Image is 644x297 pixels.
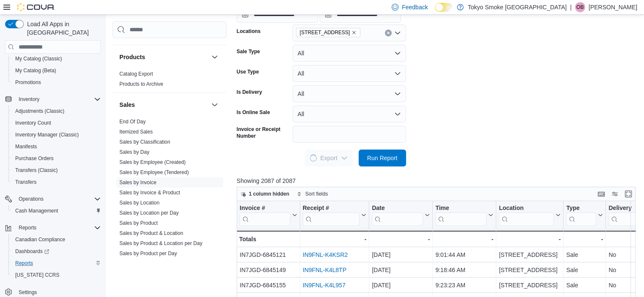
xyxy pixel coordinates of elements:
[12,270,63,280] a: [US_STATE] CCRS
[119,71,153,77] a: Catalog Export
[119,118,146,125] span: End Of Day
[15,94,101,104] span: Inventory
[359,150,406,166] button: Run Report
[237,28,261,35] label: Locations
[303,204,367,226] button: Receipt #
[240,204,297,226] button: Invoice #
[385,30,392,36] button: Clear input
[372,280,430,290] div: [DATE]
[15,108,64,114] span: Adjustments (Classic)
[293,65,406,82] button: All
[24,20,101,37] span: Load All Apps in [GEOGRAPHIC_DATA]
[12,165,61,175] a: Transfers (Classic)
[12,77,44,87] a: Promotions
[12,118,55,128] a: Inventory Count
[310,150,347,166] span: Export
[237,48,260,55] label: Sale Type
[12,77,101,87] span: Promotions
[8,129,104,141] button: Inventory Manager (Classic)
[12,206,101,216] span: Cash Management
[566,280,603,290] div: Sale
[119,81,163,87] span: Products to Archive
[576,2,583,12] span: OB
[12,258,36,268] a: Reports
[237,68,259,75] label: Use Type
[435,250,493,260] div: 9:01:44 AM
[119,199,160,206] span: Sales by Location
[499,250,561,260] div: [STREET_ADDRESS]
[608,204,638,226] div: Delivery
[12,130,82,140] a: Inventory Manager (Classic)
[119,53,145,61] h3: Products
[305,191,328,197] span: Sort fields
[435,204,486,226] div: Time
[19,196,44,202] span: Operations
[2,222,104,234] button: Reports
[12,246,101,256] span: Dashboards
[12,65,60,76] a: My Catalog (Beta)
[310,154,318,162] span: Loading
[2,193,104,205] button: Operations
[296,28,361,37] span: 94 Cumberland St
[119,139,170,145] a: Sales by Classification
[119,210,179,216] a: Sales by Location per Day
[12,130,101,140] span: Inventory Manager (Classic)
[372,265,430,275] div: [DATE]
[499,234,561,244] div: -
[15,248,49,255] span: Dashboards
[8,105,104,117] button: Adjustments (Classic)
[15,236,65,243] span: Canadian Compliance
[15,223,40,233] button: Reports
[119,220,158,226] span: Sales by Product
[12,54,101,64] span: My Catalog (Classic)
[566,204,596,213] div: Type
[119,251,177,256] a: Sales by Product per Day
[566,250,603,260] div: Sale
[610,189,620,199] button: Display options
[119,129,153,135] a: Itemized Sales
[12,65,101,76] span: My Catalog (Beta)
[402,3,428,11] span: Feedback
[15,94,43,104] button: Inventory
[435,204,493,226] button: Time
[240,204,290,226] div: Invoice #
[435,234,493,244] div: -
[119,169,189,176] span: Sales by Employee (Tendered)
[119,53,208,61] button: Products
[210,52,220,62] button: Products
[119,190,180,196] a: Sales by Invoice & Product
[499,204,554,226] div: Location
[12,142,40,152] a: Manifests
[119,230,183,237] span: Sales by Product & Location
[119,240,202,247] span: Sales by Product & Location per Day
[351,30,357,35] button: Remove 94 Cumberland St from selection in this group
[8,245,104,257] a: Dashboards
[8,176,104,188] button: Transfers
[499,280,561,290] div: [STREET_ADDRESS]
[15,167,58,174] span: Transfers (Classic)
[119,159,186,166] span: Sales by Employee (Created)
[119,71,153,77] span: Catalog Export
[12,118,101,128] span: Inventory Count
[300,28,350,37] span: [STREET_ADDRESS]
[293,45,406,62] button: All
[237,177,640,185] p: Showing 2087 of 2087
[237,126,289,139] label: Invoice or Receipt Number
[15,194,101,204] span: Operations
[119,210,179,216] span: Sales by Location per Day
[303,267,346,273] a: IN9FNL-K4L8TP
[239,234,297,244] div: Totals
[8,141,104,153] button: Manifests
[12,270,101,280] span: Washington CCRS
[12,54,66,64] a: My Catalog (Classic)
[8,76,104,88] button: Promotions
[237,189,293,199] button: 1 column hidden
[15,179,36,185] span: Transfers
[119,220,158,226] a: Sales by Product
[15,260,33,267] span: Reports
[435,3,453,12] input: Dark Mode
[15,194,47,204] button: Operations
[367,154,398,162] span: Run Report
[119,240,202,246] a: Sales by Product & Location per Day
[8,234,104,245] button: Canadian Compliance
